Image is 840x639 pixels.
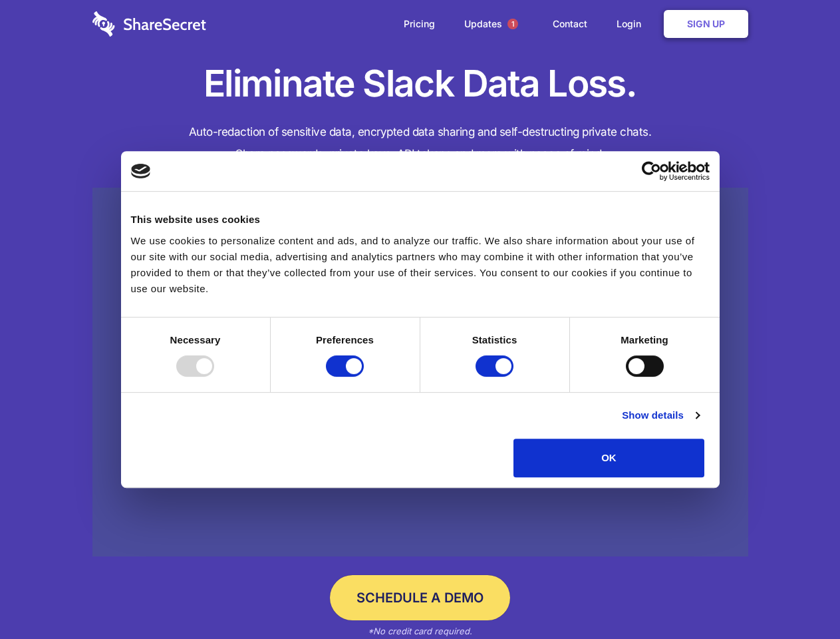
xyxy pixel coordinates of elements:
strong: Preferences [316,334,374,345]
strong: Statistics [472,334,517,345]
a: Pricing [390,3,448,45]
a: Wistia video thumbnail [92,188,748,557]
a: Schedule a Demo [330,575,510,620]
a: Usercentrics Cookiebot - opens in a new window [593,161,710,181]
h4: Auto-redaction of sensitive data, encrypted data sharing and self-destructing private chats. Shar... [92,121,748,165]
a: Contact [539,3,601,45]
a: Sign Up [664,10,748,38]
div: We use cookies to personalize content and ads, and to analyze our traffic. We also share informat... [131,233,710,297]
em: *No credit card required. [368,626,472,636]
strong: Necessary [170,334,221,345]
div: This website uses cookies [131,212,710,228]
h1: Eliminate Slack Data Loss. [92,60,748,108]
span: 1 [507,19,518,29]
button: OK [513,439,704,477]
img: logo-wordmark-white-trans-d4663122ce5f474addd5e946df7df03e33cb6a1c49d2221995e7729f52c070b2.svg [92,11,206,37]
a: Login [603,3,661,45]
strong: Marketing [621,334,668,345]
a: Show details [622,407,699,423]
img: logo [131,164,151,178]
